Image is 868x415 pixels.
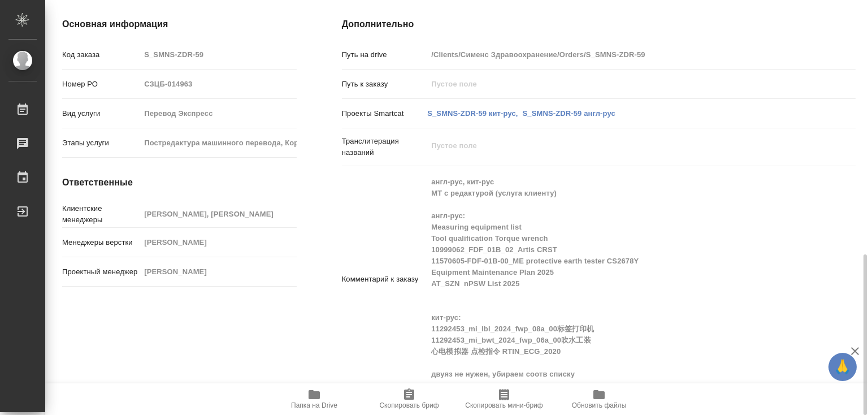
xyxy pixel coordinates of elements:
[833,355,852,379] span: 🙏
[140,263,296,280] input: Пустое поле
[379,401,439,409] span: Скопировать бриф
[427,109,518,118] a: S_SMNS-ZDR-59 кит-рус,
[62,49,140,60] p: Код заказа
[523,109,615,118] a: S_SMNS-ZDR-59 англ-рус
[62,266,140,278] p: Проектный менеджер
[342,49,428,60] p: Путь на drive
[140,76,296,92] input: Пустое поле
[62,237,140,248] p: Менеджеры верстки
[342,108,428,119] p: Проекты Smartcat
[291,401,337,409] span: Папка на Drive
[62,108,140,119] p: Вид услуги
[62,176,297,189] h4: Ответственные
[140,105,296,122] input: Пустое поле
[427,172,813,384] textarea: англ-рус, кит-рус МТ с редактурой (услуга клиенту) англ-рус: Measuring equipment list Tool qualif...
[140,206,296,222] input: Пустое поле
[427,76,813,92] input: Пустое поле
[342,136,428,158] p: Транслитерация названий
[552,383,646,415] button: Обновить файлы
[572,401,627,409] span: Обновить файлы
[342,274,428,285] p: Комментарий к заказу
[62,79,140,90] p: Номер РО
[828,353,857,381] button: 🙏
[62,137,140,149] p: Этапы услуги
[140,46,296,63] input: Пустое поле
[62,203,140,226] p: Клиентские менеджеры
[267,383,362,415] button: Папка на Drive
[140,135,296,151] input: Пустое поле
[457,383,552,415] button: Скопировать мини-бриф
[465,401,542,409] span: Скопировать мини-бриф
[342,79,428,90] p: Путь к заказу
[362,383,457,415] button: Скопировать бриф
[342,18,856,31] h4: Дополнительно
[62,18,297,31] h4: Основная информация
[427,46,813,63] input: Пустое поле
[140,234,296,250] input: Пустое поле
